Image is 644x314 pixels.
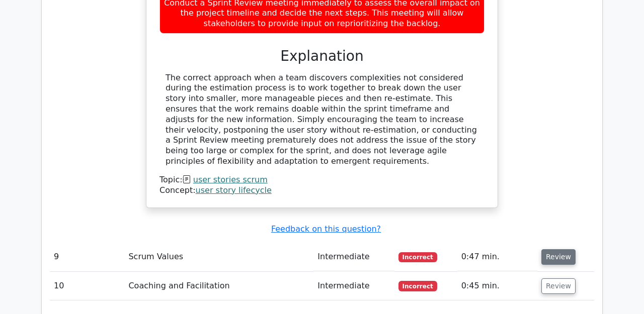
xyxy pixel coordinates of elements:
td: 0:45 min. [457,272,537,300]
td: Intermediate [313,272,394,300]
span: Incorrect [398,281,437,291]
a: Feedback on this question? [271,224,381,234]
td: Scrum Values [124,243,313,271]
td: 0:47 min. [457,243,537,271]
div: Concept: [159,185,485,196]
td: Intermediate [313,243,394,271]
div: The correct approach when a team discovers complexities not considered during the estimation proc... [166,73,478,167]
h3: Explanation [166,48,478,65]
div: Topic: [159,175,485,185]
a: user story lifecycle [196,185,272,195]
td: Coaching and Facilitation [124,272,313,300]
span: Incorrect [398,252,437,262]
td: 9 [50,243,124,271]
a: user stories scrum [193,175,268,184]
button: Review [541,249,576,265]
button: Review [541,278,576,294]
td: 10 [50,272,124,300]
